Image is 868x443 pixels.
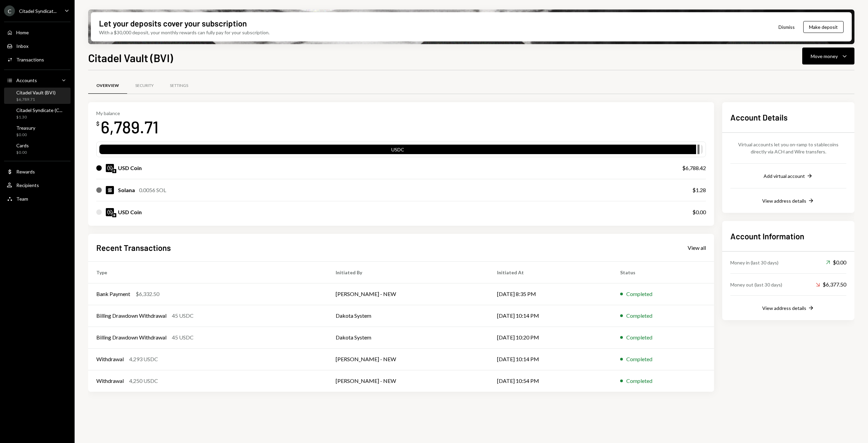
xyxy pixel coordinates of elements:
div: $6,788.42 [682,164,706,172]
div: USD Coin [118,208,142,216]
td: [PERSON_NAME] - NEW [328,348,489,370]
div: Settings [170,83,188,89]
div: $ [96,120,99,127]
td: [DATE] 10:14 PM [489,348,612,370]
a: View all [688,244,706,251]
td: [PERSON_NAME] - NEW [328,370,489,392]
div: Billing Drawdown Withdrawal [96,312,166,320]
div: Completed [626,377,652,385]
div: Citadel Syndicat... [19,8,57,14]
h2: Account Details [730,112,846,123]
a: Home [4,26,71,38]
button: Add virtual account [764,172,813,180]
a: Rewards [4,165,71,178]
a: Overview [88,77,127,94]
div: $1.28 [692,186,706,194]
div: 4,293 USDC [129,355,158,363]
button: Move money [802,48,854,64]
div: Treasury [16,125,35,131]
div: 45 USDC [172,333,194,342]
div: $6,377.50 [816,280,846,289]
div: 0.0056 SOL [139,186,166,194]
div: Billing Drawdown Withdrawal [96,333,166,342]
div: USD Coin [118,164,142,172]
img: SOL [106,186,114,194]
button: View address details [762,197,814,205]
div: Security [135,83,154,89]
h1: Citadel Vault (BVI) [88,51,173,64]
div: $6,332.50 [136,290,159,298]
td: Dakota System [328,327,489,348]
div: Overview [96,83,119,89]
div: View address details [762,198,806,204]
div: Bank Payment [96,290,130,298]
img: USDC [106,208,114,216]
button: Dismiss [770,19,803,35]
td: [DATE] 10:14 PM [489,305,612,327]
td: [DATE] 8:35 PM [489,283,612,305]
img: solana-mainnet [112,213,116,217]
div: Solana [118,186,135,194]
div: 4,250 USDC [129,377,158,385]
div: $0.00 [16,150,29,155]
a: Citadel Vault (BVI)$6,789.71 [4,88,71,104]
th: Initiated By [328,261,489,283]
div: Accounts [16,77,37,83]
th: Initiated At [489,261,612,283]
div: C [4,5,15,16]
div: USDC [99,146,696,155]
div: View address details [762,305,806,311]
h2: Recent Transactions [96,242,171,253]
button: View address details [762,304,814,312]
a: Citadel Syndicate (C...$1.30 [4,105,71,122]
td: [DATE] 10:54 PM [489,370,612,392]
a: Cards$0.00 [4,141,71,157]
img: ethereum-mainnet [112,169,116,173]
div: $0.00 [692,208,706,216]
a: Security [127,77,162,94]
div: $0.00 [16,132,35,138]
div: Completed [626,355,652,363]
div: Virtual accounts let you on-ramp to stablecoins directly via ACH and Wire transfers. [730,141,846,155]
div: Money out (last 30 days) [730,281,782,288]
div: $1.30 [16,114,62,120]
a: Team [4,192,71,205]
div: Rewards [16,169,35,174]
th: Type [88,261,328,283]
div: Completed [626,312,652,320]
div: Let your deposits cover your subscription [99,18,247,29]
div: Citadel Syndicate (C... [16,107,62,113]
th: Status [612,261,714,283]
a: Settings [162,77,196,94]
div: 6,789.71 [101,116,159,137]
a: Transactions [4,53,71,66]
div: Withdrawal [96,355,124,363]
div: Move money [811,53,838,60]
a: Recipients [4,179,71,191]
div: Home [16,30,29,35]
div: Transactions [16,57,44,62]
td: [PERSON_NAME] - NEW [328,283,489,305]
div: $0.00 [826,258,846,266]
div: Withdrawal [96,377,124,385]
div: Citadel Vault (BVI) [16,90,56,95]
td: Dakota System [328,305,489,327]
div: My balance [96,110,159,116]
div: $6,789.71 [16,97,56,103]
a: Inbox [4,40,71,52]
div: Completed [626,290,652,298]
h2: Account Information [730,230,846,242]
div: Team [16,196,28,202]
img: USDC [106,164,114,172]
div: With a $30,000 deposit, your monthly rewards can fully pay for your subscription. [99,29,270,36]
div: Inbox [16,43,28,49]
div: Add virtual account [764,173,805,179]
td: [DATE] 10:20 PM [489,327,612,348]
a: Treasury$0.00 [4,123,71,139]
a: Accounts [4,74,71,86]
div: Recipients [16,182,39,188]
div: 45 USDC [172,312,194,320]
button: Make deposit [803,21,844,33]
div: Completed [626,333,652,342]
